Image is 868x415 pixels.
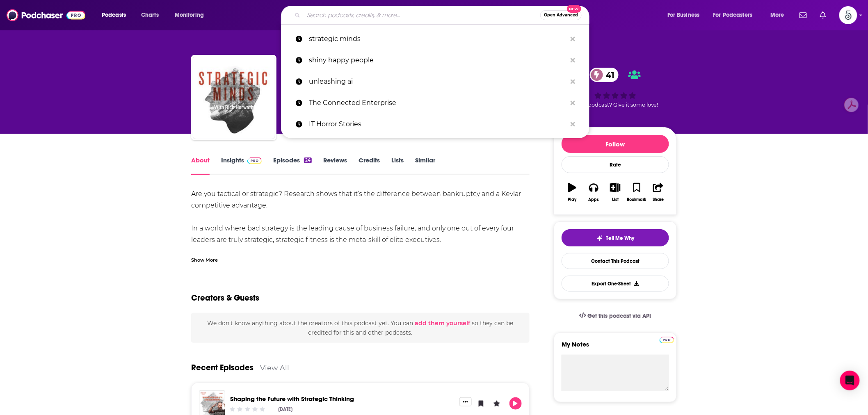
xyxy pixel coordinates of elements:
[309,28,566,50] p: strategic minds
[191,363,254,373] a: Recent Episodes
[572,102,658,108] span: Good podcast? Give it some love!
[568,197,577,202] div: Play
[588,312,651,319] span: Get this podcast via API
[230,395,354,403] a: Shaping the Future with Strategic Thinking
[562,340,669,355] label: My Notes
[540,10,582,20] button: Open AdvancedNew
[648,178,669,207] button: Share
[281,114,589,135] a: IT Horror Stories
[309,50,566,71] p: shiny happy people
[309,71,566,92] p: unleashing ai
[304,9,540,22] input: Search podcasts, credits, & more...
[562,229,669,246] button: tell me why sparkleTell Me Why
[626,178,647,207] button: Bookmark
[660,337,674,343] img: Podchaser Pro
[304,157,312,163] div: 24
[102,9,126,21] span: Podcasts
[660,335,674,343] a: Pro website
[765,9,795,22] button: open menu
[839,6,857,24] button: Show profile menu
[193,57,275,139] img: Strategic Minds
[573,306,658,326] a: Get this podcast via API
[169,9,215,22] button: open menu
[606,235,635,242] span: Tell Me Why
[840,371,860,390] div: Open Intercom Messenger
[7,7,85,23] img: Podchaser - Follow, Share and Rate Podcasts
[323,156,347,175] a: Reviews
[175,9,204,21] span: Monitoring
[491,397,503,410] button: Leave a Rating
[281,50,589,71] a: shiny happy people
[612,197,619,202] div: List
[279,406,293,412] div: [DATE]
[583,178,604,207] button: Apps
[627,197,646,202] div: Bookmark
[598,68,619,82] span: 41
[459,397,472,406] button: Show More Button
[96,9,137,22] button: open menu
[415,320,470,326] button: add them yourself
[191,188,530,303] div: Are you tactical or strategic? Research shows that it’s the difference between bankruptcy and a K...
[605,178,626,207] button: List
[415,156,435,175] a: Similar
[796,8,810,22] a: Show notifications dropdown
[839,6,857,24] span: Logged in as Spiral5-G2
[544,13,578,17] span: Open Advanced
[207,319,513,336] span: We don't know anything about the creators of this podcast yet . You can so they can be credited f...
[567,5,582,13] span: New
[713,9,753,21] span: For Podcasters
[309,114,566,135] p: IT Horror Stories
[562,178,583,207] button: Play
[817,8,829,22] a: Show notifications dropdown
[662,9,710,22] button: open menu
[562,135,669,153] button: Follow
[136,9,164,22] a: Charts
[229,406,266,412] div: Community Rating: 0 out of 5
[247,157,262,164] img: Podchaser Pro
[260,363,289,372] a: View All
[653,197,664,202] div: Share
[667,9,700,21] span: For Business
[289,6,597,25] div: Search podcasts, credits, & more...
[273,156,312,175] a: Episodes24
[281,92,589,114] a: The Connected Enterprise
[596,235,603,242] img: tell me why sparkle
[281,28,589,50] a: strategic minds
[359,156,380,175] a: Credits
[391,156,404,175] a: Lists
[309,92,566,114] p: The Connected Enterprise
[191,293,259,303] h2: Creators & Guests
[281,71,589,92] a: unleashing ai
[554,62,677,113] div: 41Good podcast? Give it some love!
[589,197,599,202] div: Apps
[708,9,765,22] button: open menu
[509,397,522,410] button: Play
[590,68,619,82] a: 41
[221,156,262,175] a: InsightsPodchaser Pro
[191,156,210,175] a: About
[562,156,669,173] div: Rate
[839,6,857,24] img: User Profile
[475,397,487,410] button: Bookmark Episode
[562,276,669,292] button: Export One-Sheet
[562,253,669,269] a: Contact This Podcast
[141,9,159,21] span: Charts
[770,9,784,21] span: More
